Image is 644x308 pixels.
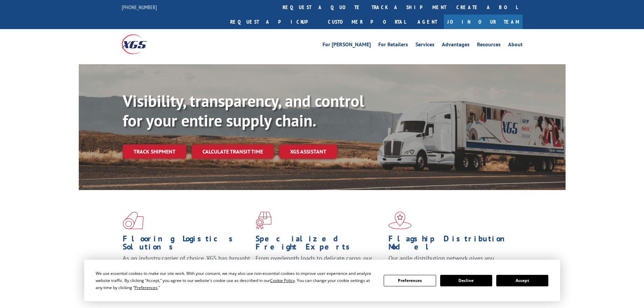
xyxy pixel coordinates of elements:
[123,144,186,159] a: Track shipment
[135,285,158,290] span: Preferences
[323,42,371,49] a: For [PERSON_NAME]
[444,15,523,29] a: Join Our Team
[415,42,434,49] a: Services
[225,15,323,29] a: Request a pickup
[496,275,548,286] button: Accept
[442,42,470,49] a: Advantages
[96,270,376,291] div: We use essential cookies to make our site work. With your consent, we may also use non-essential ...
[270,278,295,283] span: Cookie Policy
[123,90,364,131] b: Visibility, transparency, and control for your entire supply chain.
[279,144,337,159] a: XGS ASSISTANT
[192,144,274,159] a: Calculate transit time
[84,260,560,301] div: Cookie Consent Prompt
[123,212,144,229] img: xgs-icon-total-supply-chain-intelligence-red
[323,15,411,29] a: Customer Portal
[508,42,523,49] a: About
[388,254,513,270] span: Our agile distribution network gives you nationwide inventory management on demand.
[123,235,251,254] h1: Flooring Logistics Solutions
[384,275,436,286] button: Preferences
[477,42,501,49] a: Resources
[256,254,383,284] p: From overlength loads to delicate cargo, our experienced staff knows the best way to move your fr...
[256,235,383,254] h1: Specialized Freight Experts
[440,275,492,286] button: Decline
[123,254,250,278] span: As an industry carrier of choice, XGS has brought innovation and dedication to flooring logistics...
[378,42,408,49] a: For Retailers
[388,212,412,229] img: xgs-icon-flagship-distribution-model-red
[122,4,157,10] a: [PHONE_NUMBER]
[256,212,271,229] img: xgs-icon-focused-on-flooring-red
[411,15,444,29] a: Agent
[388,235,516,254] h1: Flagship Distribution Model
